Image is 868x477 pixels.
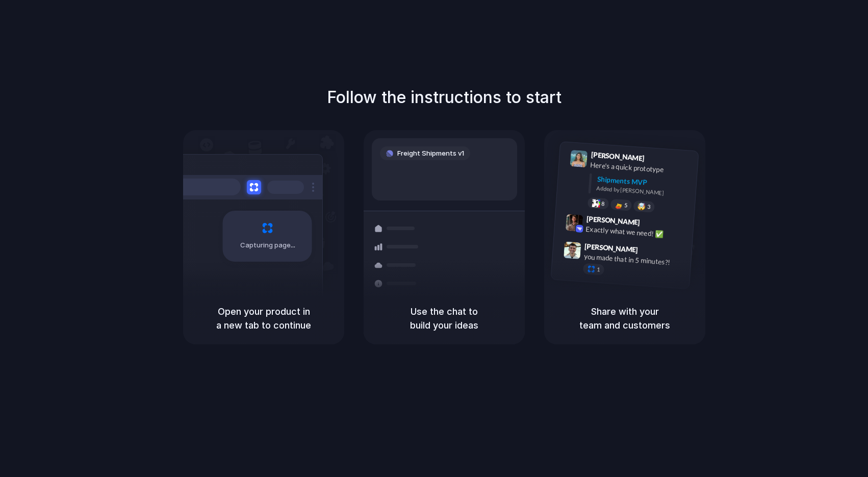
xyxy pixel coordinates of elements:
span: [PERSON_NAME] [584,240,639,255]
span: [PERSON_NAME] [586,213,640,228]
div: Here's a quick prototype [590,159,692,177]
div: Shipments MVP [597,173,691,190]
span: 9:42 AM [643,218,664,230]
div: 🤯 [637,203,646,210]
span: 9:47 AM [641,245,662,258]
span: 5 [624,202,628,208]
span: 9:41 AM [648,154,669,166]
h5: Use the chat to build your ideas [376,305,513,332]
span: Capturing page [240,240,297,250]
span: Freight Shipments v1 [397,148,464,159]
div: you made that in 5 minutes?! [583,251,685,268]
div: Added by [PERSON_NAME] [596,184,690,199]
span: 1 [597,267,600,272]
span: 3 [647,204,651,210]
span: 8 [601,200,605,206]
div: Exactly what we need! ✅ [585,223,687,241]
h5: Open your product in a new tab to continue [195,305,332,332]
span: [PERSON_NAME] [591,149,645,164]
h1: Follow the instructions to start [327,85,561,110]
h5: Share with your team and customers [556,305,693,332]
